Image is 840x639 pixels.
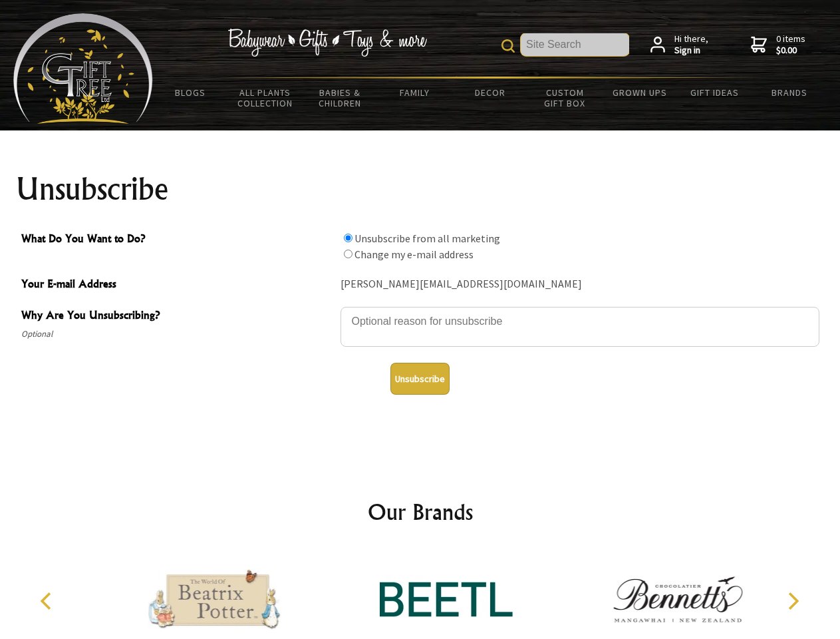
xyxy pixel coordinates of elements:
a: Gift Ideas [677,79,752,106]
strong: Sign in [674,45,708,57]
span: Why Are You Unsubscribing? [21,307,334,326]
div: [PERSON_NAME][EMAIL_ADDRESS][DOMAIN_NAME] [341,274,819,295]
a: Hi there,Sign in [650,33,708,57]
input: What Do You Want to Do? [344,234,352,242]
button: Previous [33,586,63,616]
img: Babywear - Gifts - Toys & more [227,29,427,57]
textarea: Why Are You Unsubscribing? [341,307,819,347]
span: Optional [21,326,334,342]
span: Hi there, [674,33,708,57]
a: Grown Ups [602,79,677,106]
span: 0 items [776,33,805,57]
span: Your E-mail Address [21,276,334,295]
input: Site Search [521,33,629,56]
span: What Do You Want to Do? [21,230,334,250]
strong: $0.00 [776,45,805,57]
button: Unsubscribe [390,363,450,395]
a: All Plants Collection [228,79,303,117]
label: Unsubscribe from all marketing [354,232,500,245]
a: 0 items$0.00 [751,33,805,57]
a: Family [378,79,453,106]
a: Babies & Children [303,79,378,117]
a: Custom Gift Box [527,79,603,117]
button: Next [778,586,807,616]
a: Brands [752,79,827,106]
input: What Do You Want to Do? [344,250,352,258]
label: Change my e-mail address [354,248,474,261]
h1: Unsubscribe [16,173,825,205]
h2: Our Brands [27,496,814,528]
img: product search [501,39,515,53]
a: Decor [452,79,527,106]
a: BLOGS [153,79,228,106]
img: Babyware - Gifts - Toys and more... [13,13,153,124]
